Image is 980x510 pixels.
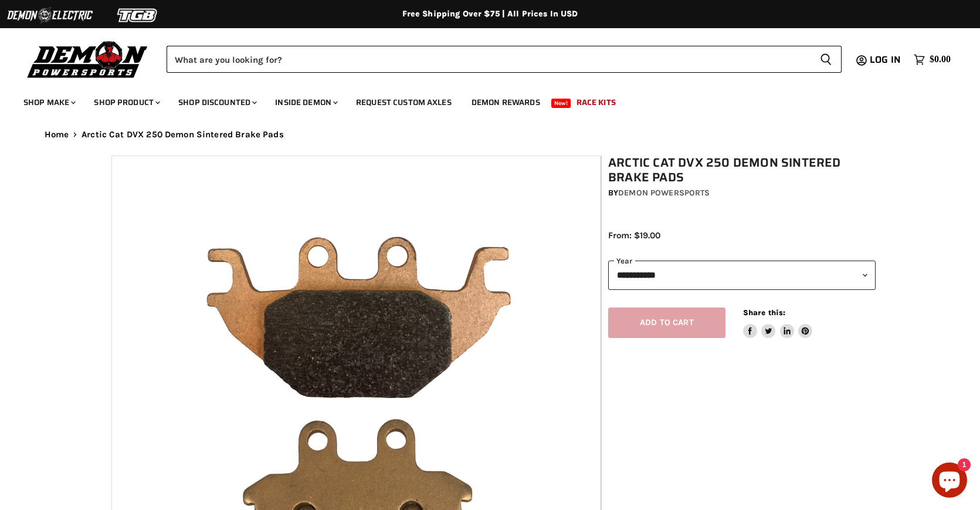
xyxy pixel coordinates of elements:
[743,308,813,339] aside: Share this:
[45,130,69,140] a: Home
[608,187,876,200] div: by
[167,46,811,73] input: Search
[169,90,264,114] a: Shop Discounted
[928,462,971,501] inbox-online-store-chat: Shopify online store chat
[551,99,571,108] span: New!
[608,230,660,241] span: From: $19.00
[618,188,710,198] a: Demon Powersports
[266,90,345,114] a: Inside Demon
[21,9,959,19] div: Free Shipping Over $75 | All Prices In USD
[85,90,167,114] a: Shop Product
[6,4,94,26] img: Demon Electric Logo 2
[94,4,182,26] img: TGB Logo 2
[930,54,951,65] span: $0.00
[870,52,901,67] span: Log in
[908,51,957,68] a: $0.00
[811,46,842,73] button: Search
[608,261,876,289] select: year
[21,130,959,140] nav: Breadcrumbs
[347,90,460,114] a: Request Custom Axles
[463,90,549,114] a: Demon Rewards
[743,308,785,317] span: Share this:
[82,130,284,140] span: Arctic Cat DVX 250 Demon Sintered Brake Pads
[608,156,876,185] h1: Arctic Cat DVX 250 Demon Sintered Brake Pads
[15,86,948,114] ul: Main menu
[167,46,842,73] form: Product
[568,90,625,114] a: Race Kits
[23,38,152,80] img: Demon Powersports
[864,55,908,65] a: Log in
[15,90,83,114] a: Shop Make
